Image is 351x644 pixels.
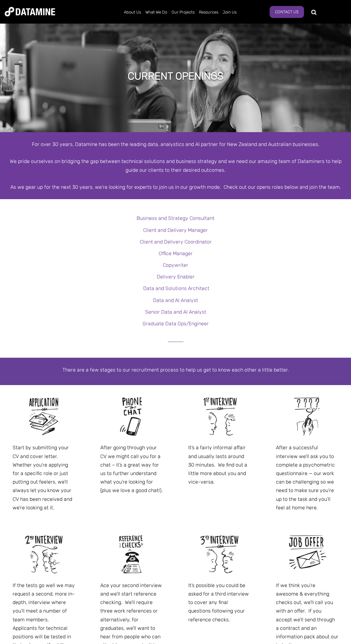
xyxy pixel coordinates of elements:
a: Senior Data and AI Analyst [145,309,206,315]
a: Data and Solutions Architect [143,285,209,291]
a: Business and Strategy Consultant [137,215,214,221]
div: For over 30 years, Datamine has been the leading data, analystics and AI partner for New Zealand ... [5,140,346,148]
p: After a successful interview we’ll ask you to complete a psychometric questionnaire — our work ca... [276,443,338,512]
img: Join Us! [196,531,243,578]
p: There are a few stages to our recruitment process to help us get to know each other a little better. [5,366,346,374]
a: Contact Us [270,6,304,18]
a: Resources [197,4,220,20]
a: Graduate Data Ops/Engineer [143,321,209,327]
p: After going through your CV we might call you for a chat – it’s a great way for us to further und... [100,443,163,495]
p: Start by submitting your CV and cover letter. Whether you’re applying for a specific role or just... [13,443,75,512]
div: We pride ourselves on bridging the gap between technical solutions and business strategy and we n... [5,157,346,174]
img: Join Us! [284,531,331,578]
h1: Current Openings [128,69,224,83]
a: Join Us [220,4,239,20]
img: Join Us! [196,393,243,440]
img: Join Us! [284,393,331,440]
a: What We Do [143,4,169,20]
a: About Us [122,4,143,20]
a: Office Manager [159,250,193,256]
a: Client and Delivery Manager [143,227,208,233]
p: It’s possible you could be asked for a third interview to cover any final questions following you... [188,581,251,624]
img: Join Us! [20,531,67,578]
a: Data and AI Analyst [153,297,198,303]
div: As we gear up for the next 30 years, we're looking for experts to join us in our growth mode. Che... [5,183,346,191]
p: It’s a fairly informal affair and usually lasts around 30 minutes. We find out a little more abou... [188,443,251,486]
img: Join Us! [108,531,155,578]
img: Join Us! [20,393,67,440]
img: Join Us! [108,393,155,440]
a: Copywriter [163,262,188,268]
a: Client and Delivery Coordinator [140,239,212,245]
img: Datamine [5,7,55,16]
a: Delivery Enabler [157,274,195,280]
a: Our Projects [169,4,197,20]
